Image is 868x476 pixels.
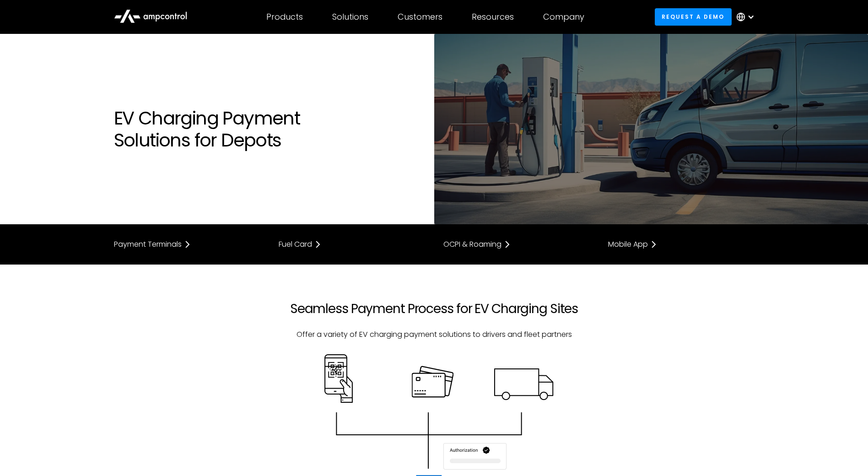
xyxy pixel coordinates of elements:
div: Customers [398,12,442,22]
h2: Seamless Payment Process for EV Charging Sites [279,301,590,317]
div: Payment Terminals [114,241,182,248]
div: Company [543,12,584,22]
h1: EV Charging Payment Solutions for Depots [114,107,425,151]
div: Resources [472,12,514,22]
div: Products [266,12,303,22]
div: Mobile App [608,241,648,248]
a: Request a demo [655,8,732,25]
p: Offer a variety of EV charging payment solutions to drivers and fleet partners [279,330,590,340]
div: Solutions [332,12,368,22]
a: Fuel Card [279,239,425,250]
a: Payment Terminals [114,239,260,250]
a: OCPI & Roaming [443,239,590,250]
div: Fuel Card [279,241,312,248]
a: Mobile App [608,239,755,250]
div: OCPI & Roaming [443,241,501,248]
